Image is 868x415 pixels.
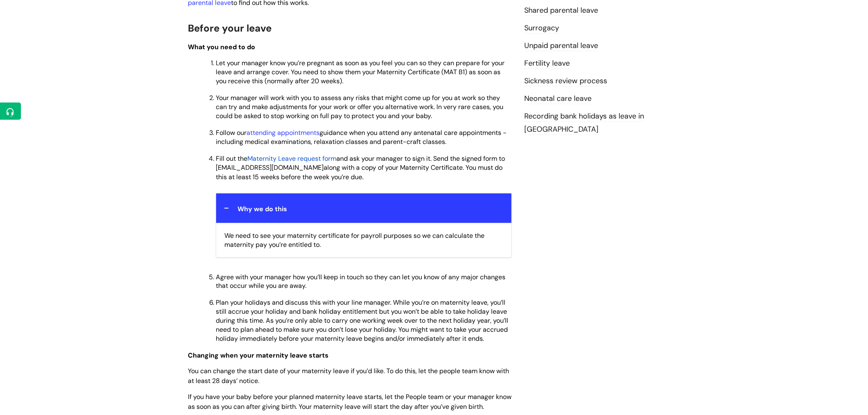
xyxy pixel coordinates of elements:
[188,367,509,386] span: You can change the start date of your maternity leave if you’d like. To do this, let the people t...
[216,59,505,85] span: Let your manager know you’re pregnant as soon as you feel you can so they can prepare for your le...
[216,299,508,343] span: Plan your holidays and discuss this with your line manager. While you’re on maternity leave, you’...
[224,231,484,249] span: We need to see your maternity certificate for payroll purposes so we can calculate the maternity ...
[524,58,570,69] a: Fertility leave
[524,93,592,104] a: Neonatal care leave
[188,22,272,34] span: Before your leave
[216,154,247,163] span: Fill out the
[188,351,329,360] span: Changing when your maternity leave starts
[238,205,287,213] span: Why we do this
[188,393,512,412] span: If you have your baby before your planned maternity leave starts, let the People team or your man...
[524,23,559,34] a: Surrogacy
[188,43,255,51] span: What you need to do
[216,273,505,290] span: Agree with your manager how you’ll keep in touch so they can let you know of any major changes th...
[524,111,644,135] a: Recording bank holidays as leave in [GEOGRAPHIC_DATA]
[524,76,607,87] a: Sickness review process
[216,163,503,181] span: along with a copy of your Maternity Certificate. You must do this at least 15 weeks before the we...
[524,41,598,51] a: Unpaid parental leave
[216,154,505,172] span: and ask your manager to sign it. Send the signed form to [EMAIL_ADDRESS][DOMAIN_NAME]
[216,93,503,120] span: Your manager will work with you to assess any risks that might come up for you at work so they ca...
[247,128,320,137] a: attending appointments
[216,128,507,146] span: Follow our guidance when you attend any antenatal care appointments - including medical examinati...
[247,154,336,163] a: Maternity Leave request form
[524,5,598,16] a: Shared parental leave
